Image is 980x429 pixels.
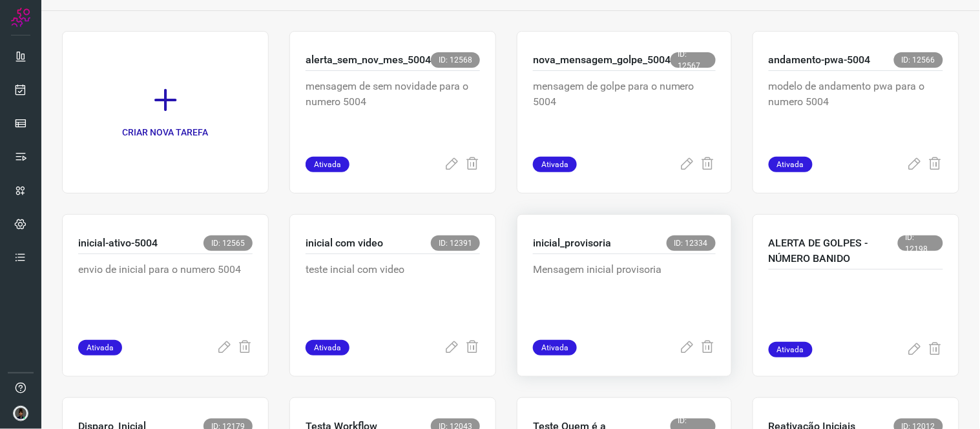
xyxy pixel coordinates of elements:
span: Ativada [306,340,349,355]
span: ID: 12566 [894,52,943,68]
p: teste incial com video [306,262,480,326]
p: Mensagem inicial provisoria [533,262,716,326]
span: Ativada [306,157,349,172]
span: Ativada [769,157,813,172]
span: ID: 12567 [671,52,716,68]
img: Logo [11,8,30,27]
p: modelo de andamento pwa para o numero 5004 [769,79,943,143]
span: Ativada [533,157,577,172]
p: andamento-pwa-5004 [769,52,871,68]
img: d44150f10045ac5288e451a80f22ca79.png [13,406,28,421]
span: ID: 12334 [667,235,716,251]
p: mensagem de golpe para o numero 5004 [533,79,716,143]
a: CRIAR NOVA TAREFA [62,31,269,194]
p: CRIAR NOVA TAREFA [123,126,209,139]
span: Ativada [78,340,122,355]
span: ID: 12391 [431,235,480,251]
span: Ativada [769,342,813,357]
span: ID: 12565 [203,235,253,251]
p: ALERTA DE GOLPES - NÚMERO BANIDO [769,235,898,266]
p: inicial-ativo-5004 [78,235,158,251]
p: envio de inicial para o numero 5004 [78,262,253,326]
p: nova_mensagem_golpe_5004 [533,52,671,68]
span: ID: 12198 [898,235,943,251]
p: alerta_sem_nov_mes_5004 [306,52,431,68]
span: Ativada [533,340,577,355]
span: ID: 12568 [431,52,480,68]
p: inicial_provisoria [533,235,611,251]
p: mensagem de sem novidade para o numero 5004 [306,79,480,143]
p: inicial com video [306,235,383,251]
